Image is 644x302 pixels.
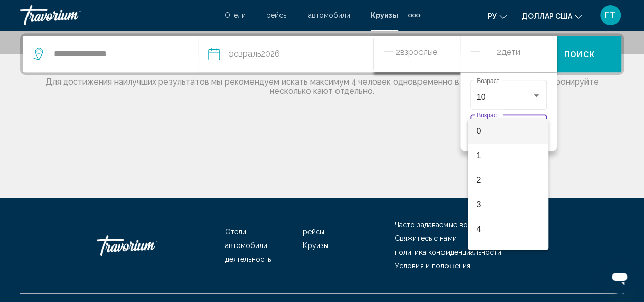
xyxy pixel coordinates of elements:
[468,241,548,266] mat-option: 5 лет
[476,225,481,233] font: 4
[468,168,548,193] mat-option: 2 года
[468,193,548,217] mat-option: 3 года
[476,200,481,209] font: 3
[476,176,481,184] font: 2
[468,119,548,144] mat-option: 0 лет
[476,151,481,160] font: 1
[476,127,481,135] font: 0
[468,144,548,168] mat-option: 1 год
[476,249,481,258] font: 5
[468,217,548,241] mat-option: 4 года
[603,261,636,294] iframe: Кнопка запуска окна обмена сообщениями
